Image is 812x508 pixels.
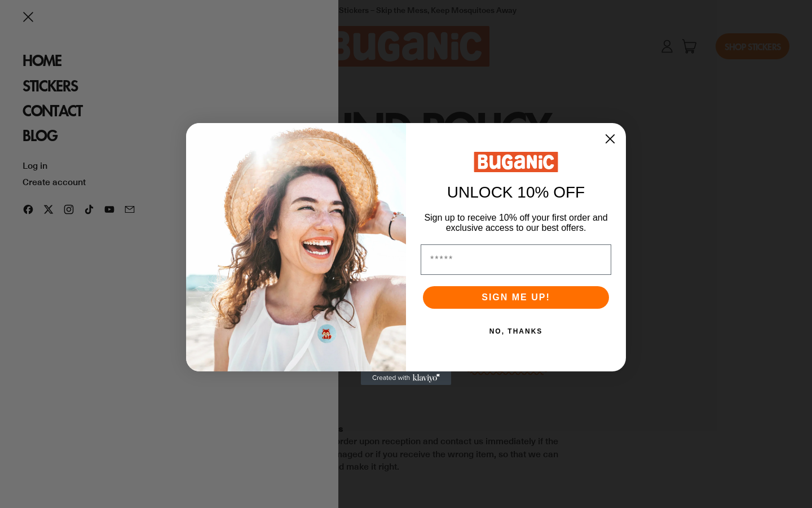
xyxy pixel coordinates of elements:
span: Sign up to receive 10% off your first order and exclusive access to our best offers. [424,213,607,233]
button: Close dialog [600,129,620,149]
a: Created with Klaviyo - opens in a new tab [361,371,451,385]
button: NO, THANKS [421,320,611,343]
button: SIGN ME UP! [423,286,609,309]
img: Buganic [474,152,558,172]
span: UNLOCK 10% OFF [447,183,585,201]
img: 52733373-90c9-48d4-85dc-58dc18dbc25f.png [186,123,406,371]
